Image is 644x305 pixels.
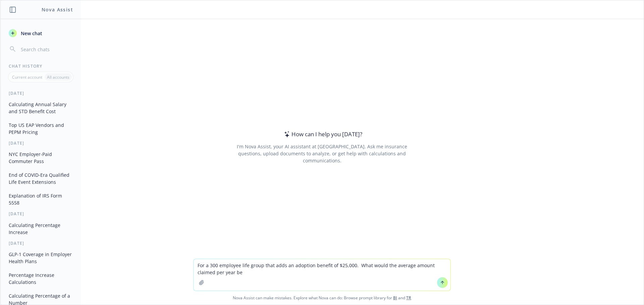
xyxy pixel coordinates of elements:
[12,74,42,80] p: Current account
[282,130,362,139] div: How can I help you [DATE]?
[1,63,81,69] div: Chat History
[6,190,75,208] button: Explanation of IRS Form 5558
[1,240,81,246] div: [DATE]
[19,45,73,54] input: Search chats
[393,295,397,301] a: BI
[47,74,69,80] p: All accounts
[6,149,75,167] button: NYC Employer-Paid Commuter Pass
[1,211,81,217] div: [DATE]
[19,30,42,37] span: New chat
[6,27,75,39] button: New chat
[42,6,73,13] h1: Nova Assist
[1,140,81,146] div: [DATE]
[6,120,75,138] button: Top US EAP Vendors and PEPM Pricing
[3,291,641,305] span: Nova Assist can make mistakes. Explore what Nova can do: Browse prompt library for and
[227,143,416,164] div: I'm Nova Assist, your AI assistant at [GEOGRAPHIC_DATA]. Ask me insurance questions, upload docum...
[6,99,75,117] button: Calculating Annual Salary and STD Benefit Cost
[194,259,450,291] textarea: For a 300 employee life group that adds an adoption benefit of $25,000. What would the average am...
[6,270,75,288] button: Percentage Increase Calculations
[406,295,411,301] a: TR
[6,249,75,267] button: GLP-1 Coverage in Employer Health Plans
[6,169,75,187] button: End of COVID-Era Qualified Life Event Extensions
[1,90,81,96] div: [DATE]
[6,220,75,238] button: Calculating Percentage Increase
